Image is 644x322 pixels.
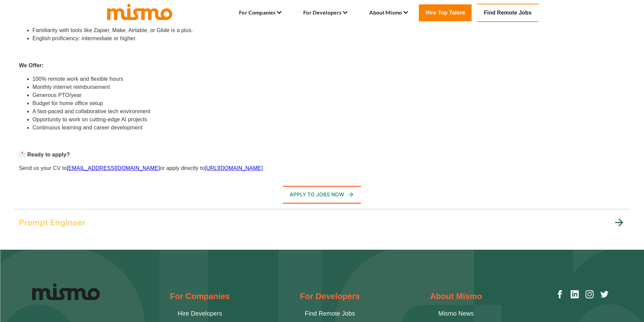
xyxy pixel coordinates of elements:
[438,309,474,318] a: Mismo News
[477,4,538,22] a: Find Remote Jobs
[19,152,70,157] strong: 📩 Ready to apply?
[419,4,472,21] a: Hire Top Talent
[32,124,625,132] li: Continuous learning and career development
[305,309,355,318] a: Find Remote Jobs
[32,26,625,34] li: Familiarity with tools like Zapier, Make, Airtable, or Glide is a plus.
[32,99,625,107] li: Budget for home office setup
[32,34,625,43] li: English proficiency: intermediate or higher.
[32,116,625,124] li: Opportunity to work on cutting-edge AI projects
[283,186,361,203] button: Apply To Jobs Now
[32,91,625,99] li: Generous PTO/year
[205,165,263,171] a: [URL][DOMAIN_NAME]
[369,7,408,19] li: About Mismo
[19,164,625,172] p: Send us your CV to or apply directly to
[32,283,100,300] img: Logo
[67,165,160,171] a: [EMAIL_ADDRESS][DOMAIN_NAME]
[239,7,282,19] li: For Companies
[430,290,482,302] h2: About Mismo
[178,309,222,318] a: Hire Developers
[19,63,44,68] strong: We Offer:
[106,2,173,21] img: logo
[303,7,348,19] li: For Developers
[170,290,230,302] h2: For Companies
[19,217,86,228] h5: Prompt Engineer
[32,75,625,83] li: 100% remote work and flexible hours
[32,83,625,91] li: Monthly internet reimbursement
[300,290,360,302] h2: For Developers
[32,107,625,116] li: A fast-paced and collaborative tech environment
[14,209,630,236] div: Prompt Engineer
